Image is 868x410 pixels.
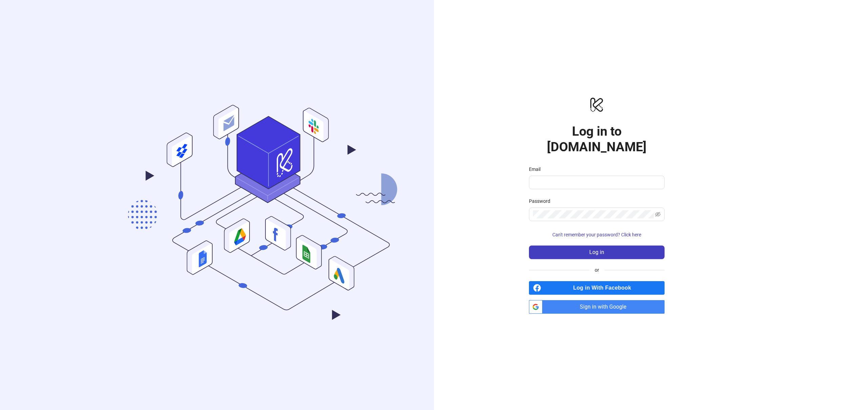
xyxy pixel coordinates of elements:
button: Can't remember your password? Click here [529,229,665,240]
span: Sign in with Google [545,300,665,314]
span: or [589,266,605,274]
span: Can't remember your password? Click here [552,232,641,237]
span: Log in With Facebook [544,281,665,295]
a: Log in With Facebook [529,281,665,295]
h1: Log in to [DOMAIN_NAME] [529,123,665,155]
span: eye-invisible [655,212,660,217]
label: Password [529,197,555,205]
input: Email [533,178,659,187]
input: Password [533,210,654,218]
span: Log in [589,249,604,255]
label: Email [529,165,545,173]
button: Log in [529,246,665,259]
a: Can't remember your password? Click here [529,232,665,237]
a: Sign in with Google [529,300,665,314]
